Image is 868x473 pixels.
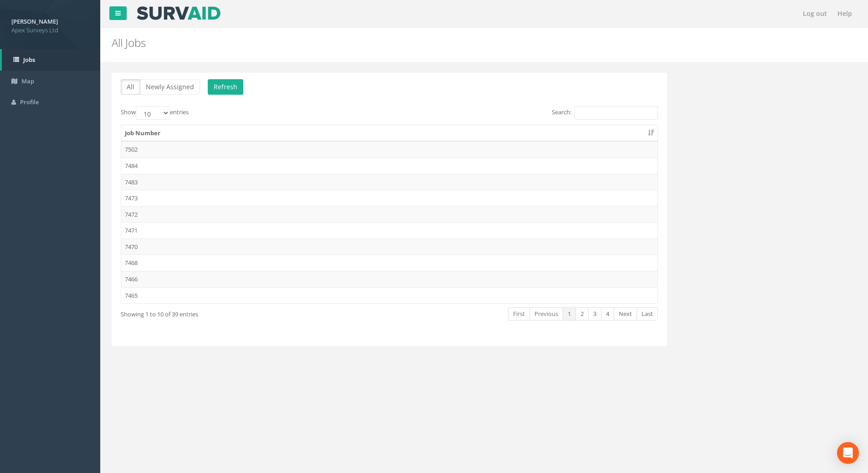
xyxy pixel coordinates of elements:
[121,158,657,174] td: 7484
[208,79,243,95] button: Refresh
[2,49,100,71] a: Jobs
[21,77,34,85] span: Map
[20,98,39,106] span: Profile
[121,141,657,158] td: 7502
[112,37,730,49] h2: All Jobs
[563,307,576,320] a: 1
[575,307,589,320] a: 2
[121,239,657,255] td: 7470
[121,287,657,304] td: 7465
[588,307,601,320] a: 3
[121,106,189,120] label: Show entries
[121,306,337,319] div: Showing 1 to 10 of 39 entries
[121,222,657,239] td: 7471
[121,271,657,287] td: 7466
[837,442,859,464] div: Open Intercom Messenger
[121,125,657,142] th: Job Number: activate to sort column ascending
[11,17,58,25] strong: [PERSON_NAME]
[637,307,658,320] a: Last
[121,174,657,190] td: 7483
[614,307,637,320] a: Next
[140,79,200,95] button: Newly Assigned
[552,106,658,120] label: Search:
[121,79,140,95] button: All
[11,26,89,35] span: Apex Surveys Ltd
[121,206,657,223] td: 7472
[23,56,35,64] span: Jobs
[121,254,657,271] td: 7468
[121,190,657,206] td: 7473
[508,307,530,320] a: First
[11,15,89,34] a: [PERSON_NAME] Apex Surveys Ltd
[601,307,614,320] a: 4
[529,307,563,320] a: Previous
[136,106,170,120] select: Showentries
[575,106,658,120] input: Search:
